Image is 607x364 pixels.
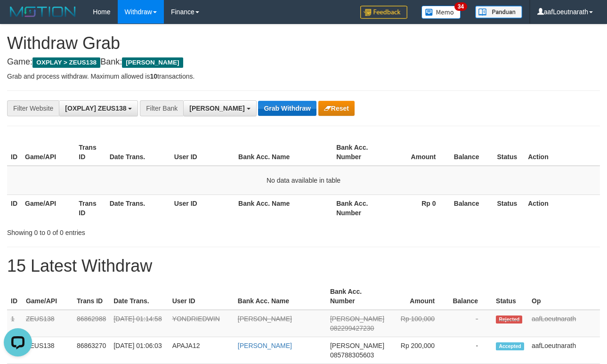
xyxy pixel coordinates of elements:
th: Rp 0 [386,194,450,221]
th: ID [7,139,21,166]
span: Copy 082299427230 to clipboard [330,324,374,332]
td: [DATE] 01:14:58 [110,310,168,337]
th: Bank Acc. Number [332,139,386,166]
td: [DATE] 01:06:03 [110,337,168,364]
td: Rp 100,000 [388,310,449,337]
th: ID [7,283,22,310]
th: Bank Acc. Number [326,283,388,310]
th: Bank Acc. Number [332,194,386,221]
button: Open LiveChat chat widget [4,4,32,32]
img: Feedback.jpg [360,6,407,19]
td: - [449,337,492,364]
div: Filter Website [7,100,59,116]
th: Amount [386,139,450,166]
th: Game/API [21,139,75,166]
span: [PERSON_NAME] [189,105,244,112]
td: 86863270 [73,337,110,364]
th: Trans ID [75,139,105,166]
th: Date Trans. [110,283,168,310]
div: Filter Bank [140,100,183,116]
td: aafLoeutnarath [528,310,600,337]
th: ID [7,194,21,221]
th: Trans ID [73,283,110,310]
a: [PERSON_NAME] [238,342,292,349]
td: YONDRIEDWIN [169,310,234,337]
div: Showing 0 to 0 of 0 entries [7,224,246,237]
th: Date Trans. [106,139,170,166]
th: User ID [170,139,235,166]
th: Status [493,139,524,166]
a: [PERSON_NAME] [238,315,292,323]
th: Op [528,283,600,310]
span: 34 [454,2,467,11]
button: [OXPLAY] ZEUS138 [59,100,138,116]
th: Action [524,194,600,221]
th: Date Trans. [106,194,170,221]
span: [PERSON_NAME] [330,342,384,349]
span: Rejected [496,315,522,324]
th: Status [493,194,524,221]
button: [PERSON_NAME] [183,100,256,116]
span: [PERSON_NAME] [330,315,384,323]
th: Game/API [22,283,73,310]
th: Game/API [21,194,75,221]
td: APAJA12 [169,337,234,364]
td: 86862988 [73,310,110,337]
th: Balance [449,283,492,310]
th: Amount [388,283,449,310]
img: panduan.png [475,6,522,18]
strong: 10 [150,73,157,80]
th: Status [492,283,528,310]
td: aafLoeutnarath [528,337,600,364]
th: User ID [169,283,234,310]
h4: Game: Bank: [7,57,600,67]
th: Balance [450,194,494,221]
th: User ID [170,194,235,221]
td: 1 [7,310,22,337]
h1: 15 Latest Withdraw [7,257,600,275]
td: Rp 200,000 [388,337,449,364]
img: MOTION_logo.png [7,5,79,19]
td: ZEUS138 [22,310,73,337]
h1: Withdraw Grab [7,34,600,53]
span: OXPLAY > ZEUS138 [32,57,100,68]
span: [PERSON_NAME] [122,57,183,68]
p: Grab and process withdraw. Maximum allowed is transactions. [7,72,600,81]
img: Button%20Memo.svg [421,6,461,19]
th: Balance [450,139,494,166]
th: Bank Acc. Name [235,139,332,166]
span: Copy 085788305603 to clipboard [330,351,374,359]
th: Action [524,139,600,166]
td: No data available in table [7,166,600,195]
button: Reset [318,101,355,116]
th: Bank Acc. Name [235,194,332,221]
span: Accepted [496,342,524,350]
td: ZEUS138 [22,337,73,364]
button: Grab Withdraw [258,101,316,116]
th: Trans ID [75,194,105,221]
td: - [449,310,492,337]
span: [OXPLAY] ZEUS138 [65,105,126,112]
th: Bank Acc. Name [234,283,326,310]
